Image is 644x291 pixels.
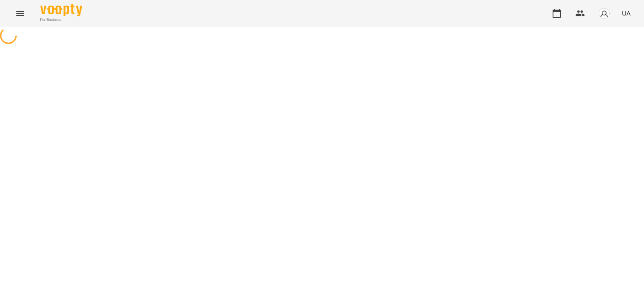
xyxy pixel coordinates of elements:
[598,8,610,19] img: avatar_s.png
[622,9,631,18] span: UA
[40,4,82,16] img: Voopty Logo
[10,3,30,23] button: Menu
[40,17,82,23] span: For Business
[618,5,634,21] button: UA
